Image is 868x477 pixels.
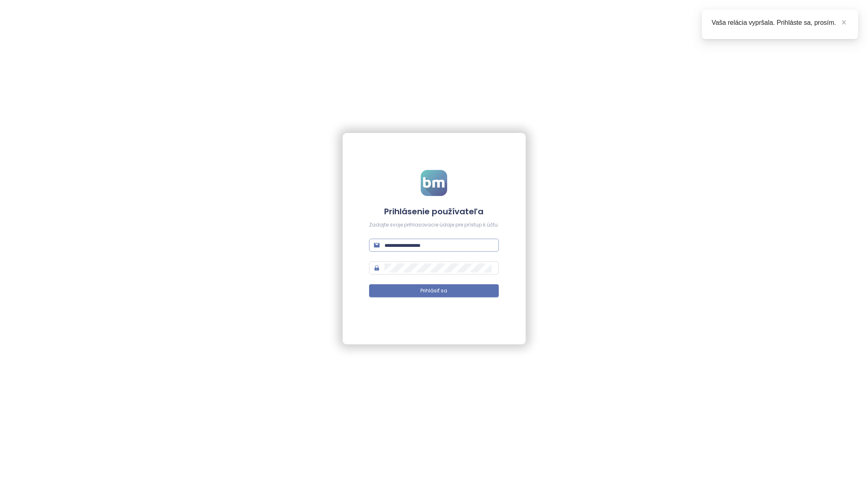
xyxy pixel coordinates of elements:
[374,242,380,248] span: mail
[421,170,447,196] img: logo
[369,284,499,297] button: Prihlásiť sa
[369,221,499,229] div: Zadajte svoje prihlasovacie údaje pre prístup k účtu.
[421,287,448,295] span: Prihlásiť sa
[369,206,499,217] h4: Prihlásenie používateľa
[712,18,848,28] div: Vaša relácia vypršala. Prihláste sa, prosím.
[374,265,380,271] span: lock
[841,20,847,25] span: close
